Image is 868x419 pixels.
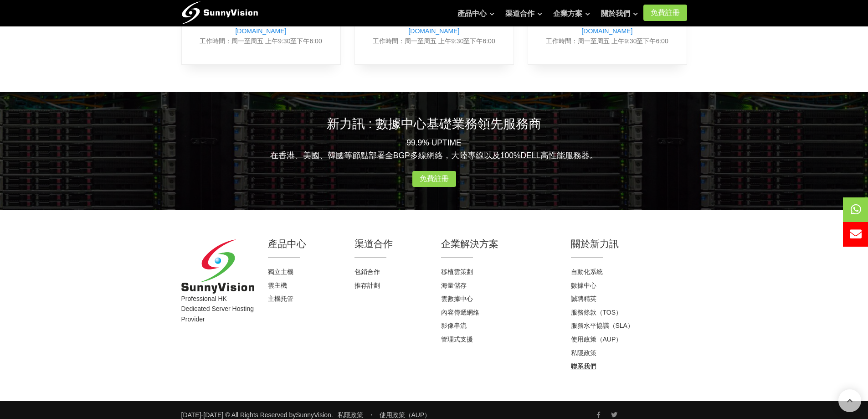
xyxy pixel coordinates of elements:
a: 管理式支援 [441,336,473,343]
a: 關於我們 [601,5,638,23]
a: 海量儲存 [441,282,467,289]
a: 推存計劃 [354,282,380,289]
h2: 產品中心 [268,237,341,250]
a: 雲數據中心 [441,295,473,302]
a: 影像串流 [441,322,467,329]
p: 99.9% UPTIME 在香港、美國、韓國等節點部署全BGP多線網絡，大陸專線以及100%DELL高性能服務器。 [181,136,687,162]
a: 使用政策（AUP） [380,411,431,419]
h2: 關於新力訊 [571,237,687,250]
a: 企業方案 [553,5,590,23]
a: 服務條款（TOS） [571,309,622,316]
span: ・ [368,411,375,419]
a: 免費註冊 [412,171,456,187]
a: 包銷合作 [354,268,380,275]
a: 主機托管 [268,295,293,302]
a: 內容傳遞網絡 [441,309,479,316]
a: 私隱政策 [571,349,596,357]
h2: 新力訊 : 數據中心基礎業務領先服務商 [181,115,687,133]
a: 數據中心 [571,282,596,289]
a: 雲主機 [268,282,287,289]
img: SunnyVision Limited [181,239,254,294]
a: [EMAIL_ADDRESS][DOMAIN_NAME] [581,17,652,34]
a: SunnyVision [296,411,331,419]
h2: 渠道合作 [354,237,427,250]
div: Professional HK Dedicated Server Hosting Provider [175,239,261,373]
a: 渠道合作 [505,5,542,23]
a: 誠聘精英 [571,295,596,302]
a: 產品中心 [457,5,494,23]
a: 服務水平協議（SLA） [571,322,634,329]
a: 私隱政策 [338,411,363,419]
a: [EMAIL_ADDRESS][DOMAIN_NAME] [408,17,478,34]
a: 聯系我們 [571,362,596,370]
h2: 企業解決方案 [441,237,557,250]
a: [EMAIL_ADDRESS][DOMAIN_NAME] [235,17,305,34]
a: 使用政策（AUP） [571,336,622,343]
a: 獨立主機 [268,268,293,275]
a: 免費註冊 [643,5,687,21]
a: 自動化系統 [571,268,603,275]
a: 移植雲策劃 [441,268,473,275]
